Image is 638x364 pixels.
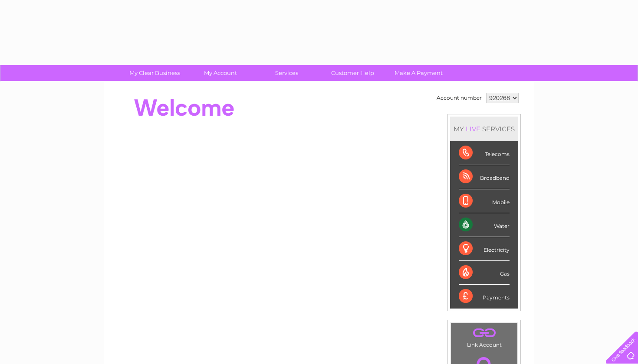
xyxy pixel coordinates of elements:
div: Electricity [459,237,510,261]
td: Account number [434,91,484,105]
a: My Account [185,65,257,81]
a: Customer Help [317,65,388,81]
div: Payments [459,285,510,308]
div: MY SERVICES [450,117,518,141]
a: My Clear Business [119,65,191,81]
div: Water [459,213,510,237]
div: Telecoms [459,141,510,165]
a: Make A Payment [383,65,454,81]
div: Mobile [459,189,510,213]
div: LIVE [464,125,482,133]
div: Broadband [459,165,510,189]
a: . [453,325,515,341]
td: Link Account [451,323,518,350]
a: Services [251,65,322,81]
div: Gas [459,261,510,285]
